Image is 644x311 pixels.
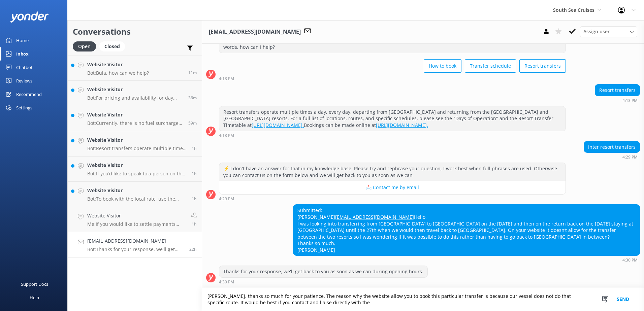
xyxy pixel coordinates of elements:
button: Transfer schedule [465,59,516,73]
button: How to book [424,59,461,73]
p: Bot: Thanks for your response, we'll get back to you as soon as we can during opening hours. [87,246,184,252]
h3: [EMAIL_ADDRESS][DOMAIN_NAME] [209,28,301,36]
h4: Website Visitor [87,61,149,68]
div: ⚡ I don't have an answer for that in my knowledge base. Please try and rephrase your question, I ... [219,163,566,181]
p: Bot: To book with the local rate, use the booking code LOCAL20. Local ID is required at check-in ... [87,196,187,202]
strong: 4:13 PM [622,99,638,103]
h4: Website Visitor [87,187,187,194]
h2: Conversations [73,25,197,38]
div: Sep 01 2025 04:29pm (UTC +12:00) Pacific/Auckland [219,196,566,201]
span: Sep 02 2025 01:25pm (UTC +12:00) Pacific/Auckland [192,221,197,227]
div: Home [16,34,29,47]
div: Sep 01 2025 04:13pm (UTC +12:00) Pacific/Auckland [595,98,640,103]
span: Sep 02 2025 02:19pm (UTC +12:00) Pacific/Auckland [188,95,197,101]
p: Bot: For pricing and availability for day cruises and trips, please visit [URL][DOMAIN_NAME]. For... [87,95,183,101]
div: Assign User [580,26,637,37]
div: Help [30,291,39,304]
a: Website VisitorBot:Currently, there is no fuel surcharge in place.59m [68,106,202,131]
a: [EMAIL_ADDRESS][DOMAIN_NAME] [335,214,414,220]
a: Open [73,42,99,50]
strong: 4:30 PM [219,280,234,284]
div: Bula welcome to South Sea Cruises 👋 I'm a chatbot here to answer your questions immediately or ge... [219,35,566,53]
span: South Sea Cruises [553,7,594,13]
span: Assign user [583,28,610,35]
div: Settings [16,101,32,114]
span: Sep 02 2025 01:56pm (UTC +12:00) Pacific/Auckland [188,120,197,126]
p: Bot: Bula, how can we help? [87,70,149,76]
strong: 4:13 PM [219,134,234,138]
div: Thanks for your response, we'll get back to you as soon as we can during opening hours. [219,266,427,277]
a: Website VisitorBot:If you’d like to speak to a person on the South Sea Cruises team, please call ... [68,157,202,182]
span: Sep 01 2025 04:30pm (UTC +12:00) Pacific/Auckland [189,246,197,252]
div: Sep 01 2025 04:30pm (UTC +12:00) Pacific/Auckland [293,257,640,262]
div: Inbox [16,47,29,61]
span: Sep 02 2025 01:31pm (UTC +12:00) Pacific/Auckland [192,196,197,202]
a: Website VisitorBot:Bula, how can we help?11m [68,56,202,81]
a: Closed [99,42,128,50]
span: Sep 02 2025 01:36pm (UTC +12:00) Pacific/Auckland [192,145,197,151]
p: Bot: If you’d like to speak to a person on the South Sea Cruises team, please call [PHONE_NUMBER]... [87,171,187,177]
div: Submitted: [PERSON_NAME] Hello, I was looking into transferring from [GEOGRAPHIC_DATA] to [GEOGRA... [293,205,640,255]
button: Resort transfers [519,59,566,73]
div: Reviews [16,74,32,88]
h4: Website Visitor [87,111,183,118]
img: yonder-white-logo.png [10,11,49,23]
div: Closed [99,41,125,51]
textarea: [PERSON_NAME], thanks so much for your patience. The reason why the website allow you to book thi... [202,288,644,311]
div: Resort transfers [595,84,640,96]
button: 📩 Contact me by email [219,181,566,194]
a: [EMAIL_ADDRESS][DOMAIN_NAME]Bot:Thanks for your response, we'll get back to you as soon as we can... [68,232,202,257]
div: Inter resort transfers [584,141,640,153]
div: Support Docs [21,277,48,291]
h4: [EMAIL_ADDRESS][DOMAIN_NAME] [87,237,184,245]
div: Sep 01 2025 04:13pm (UTC +12:00) Pacific/Auckland [219,76,566,81]
h4: Website Visitor [87,162,187,169]
strong: 4:29 PM [219,197,234,201]
a: [URL][DOMAIN_NAME]. [376,122,428,128]
div: Sep 01 2025 04:30pm (UTC +12:00) Pacific/Auckland [219,279,428,284]
a: Website VisitorBot:Resort transfers operate multiple times a day, every day, departing from [GEOG... [68,131,202,157]
strong: 4:13 PM [219,77,234,81]
h4: Website Visitor [87,212,186,219]
strong: 4:29 PM [622,155,638,159]
div: Recommend [16,88,42,101]
div: Sep 01 2025 04:13pm (UTC +12:00) Pacific/Auckland [219,133,566,138]
div: Chatbot [16,61,33,74]
a: Website VisitorBot:To book with the local rate, use the booking code LOCAL20. Local ID is require... [68,182,202,207]
strong: 4:30 PM [622,258,638,262]
p: Me: If you would like to settle payments through the payment link instead, please provide us with... [87,221,186,227]
a: Website VisitorMe:If you would like to settle payments through the payment link instead, please p... [68,207,202,232]
p: Bot: Currently, there is no fuel surcharge in place. [87,120,183,126]
a: [URL][DOMAIN_NAME]. [252,122,304,128]
div: Open [73,41,96,51]
div: Sep 01 2025 04:29pm (UTC +12:00) Pacific/Auckland [584,154,640,159]
h4: Website Visitor [87,86,183,93]
h4: Website Visitor [87,136,187,144]
div: Resort transfers operate multiple times a day, every day, departing from [GEOGRAPHIC_DATA] and re... [219,106,566,131]
a: Website VisitorBot:For pricing and availability for day cruises and trips, please visit [URL][DOM... [68,81,202,106]
p: Bot: Resort transfers operate multiple times a day, every day, departing from [GEOGRAPHIC_DATA] a... [87,145,187,151]
button: Send [610,288,636,311]
span: Sep 02 2025 02:44pm (UTC +12:00) Pacific/Auckland [188,70,197,75]
span: Sep 02 2025 01:32pm (UTC +12:00) Pacific/Auckland [192,171,197,176]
